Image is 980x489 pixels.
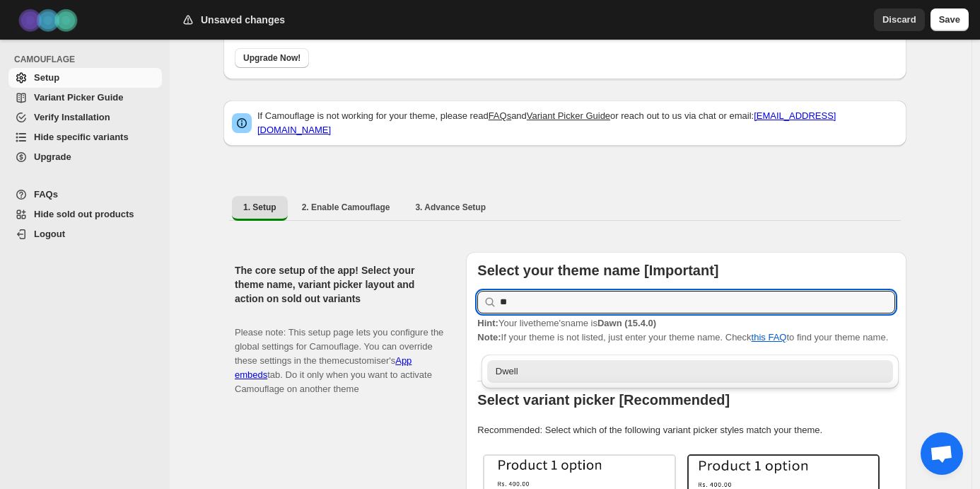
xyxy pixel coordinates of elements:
[302,202,390,213] span: 2. Enable Camouflage
[34,132,129,142] span: Hide specific variants
[235,263,443,306] h2: The core setup of the app! Select your theme name, variant picker layout and action on sold out v...
[477,423,895,437] p: Recommended: Select which of the following variant picker styles match your theme.
[415,202,486,213] span: 3. Advance Setup
[14,54,163,65] span: CAMOUFLAGE
[243,202,276,213] span: 1. Setup
[8,108,162,127] a: Verify Installation
[34,209,134,219] span: Hide sold out products
[477,318,656,328] span: Your live theme's name is
[235,311,443,396] p: Please note: This setup page lets you configure the global settings for Camouflage. You can overr...
[8,147,162,167] a: Upgrade
[477,332,501,343] strong: Note:
[8,68,162,88] a: Setup
[527,110,610,121] a: Variant Picker Guide
[882,13,916,27] span: Discard
[8,205,162,224] a: Hide sold out products
[921,432,963,475] div: Open chat
[34,92,123,103] span: Variant Picker Guide
[257,109,898,137] p: If Camouflage is not working for your theme, please read and or reach out to us via chat or email:
[597,318,656,328] strong: Dawn (15.4.0)
[34,72,59,83] span: Setup
[477,392,730,408] b: Select variant picker [Recommended]
[482,360,899,383] li: Dwell
[8,224,162,244] a: Logout
[752,332,787,343] a: this FAQ
[8,88,162,108] a: Variant Picker Guide
[477,316,895,345] p: If your theme is not listed, just enter your theme name. Check to find your theme name.
[34,112,110,122] span: Verify Installation
[243,52,301,64] span: Upgrade Now!
[477,318,498,328] strong: Hint:
[8,127,162,147] a: Hide specific variants
[34,229,65,239] span: Logout
[34,151,71,162] span: Upgrade
[34,189,58,200] span: FAQs
[235,48,309,68] button: Upgrade Now!
[874,8,925,31] button: Discard
[201,13,285,27] h2: Unsaved changes
[939,13,960,27] span: Save
[496,364,885,379] div: Dwell
[931,8,969,31] button: Save
[489,110,512,121] a: FAQs
[8,185,162,205] a: FAQs
[477,263,718,278] b: Select your theme name [Important]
